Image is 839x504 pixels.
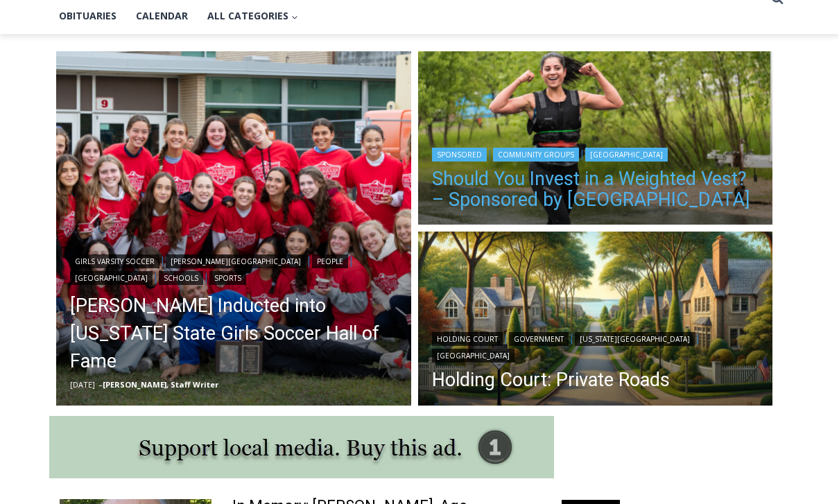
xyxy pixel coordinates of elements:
a: Should You Invest in a Weighted Vest? – Sponsored by [GEOGRAPHIC_DATA] [432,168,759,210]
div: | | | | | [70,252,397,285]
img: DALLE 2025-09-08 Holding Court 2025-09-09 Private Roads [418,232,773,409]
a: Sports [209,271,246,285]
img: support local media, buy this ad [49,416,554,478]
a: [PERSON_NAME], Staff Writer [103,379,218,390]
a: Girls Varsity Soccer [70,254,159,268]
span: – [98,379,103,390]
span: Open Tues. - Sun. [PHONE_NUMBER] [4,143,136,195]
a: Community Groups [493,148,579,162]
time: [DATE] [70,379,95,390]
a: Holding Court [432,332,503,346]
a: Intern @ [DOMAIN_NAME] [334,134,672,173]
a: Read More Should You Invest in a Weighted Vest? – Sponsored by White Plains Hospital [418,51,773,229]
a: Government [509,332,569,346]
a: Read More Rich Savage Inducted into New York State Girls Soccer Hall of Fame [56,51,411,406]
a: Schools [159,271,203,285]
img: (PHOTO: Runner with a weighted vest. Contributed.) [418,51,773,229]
a: Read More Holding Court: Private Roads [418,232,773,409]
a: [GEOGRAPHIC_DATA] [432,349,514,363]
a: [GEOGRAPHIC_DATA] [585,148,668,162]
a: [PERSON_NAME] Inducted into [US_STATE] State Girls Soccer Hall of Fame [70,292,397,375]
a: Holding Court: Private Roads [432,370,759,390]
div: Located at [STREET_ADDRESS][PERSON_NAME] [143,87,204,166]
a: [PERSON_NAME][GEOGRAPHIC_DATA] [166,254,306,268]
a: [GEOGRAPHIC_DATA] [70,271,153,285]
a: Sponsored [432,148,487,162]
span: Intern @ [DOMAIN_NAME] [363,138,643,169]
a: [US_STATE][GEOGRAPHIC_DATA] [575,332,695,346]
div: | | | [432,329,759,363]
a: Open Tues. - Sun. [PHONE_NUMBER] [1,139,139,173]
a: People [312,254,348,268]
div: | | [432,145,759,162]
div: "I learned about the history of a place I’d honestly never considered even as a resident of [GEOG... [350,1,655,134]
img: (PHOTO: The 2025 Rye Girls Soccer Team surrounding Head Coach Rich Savage after his induction int... [56,51,411,406]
